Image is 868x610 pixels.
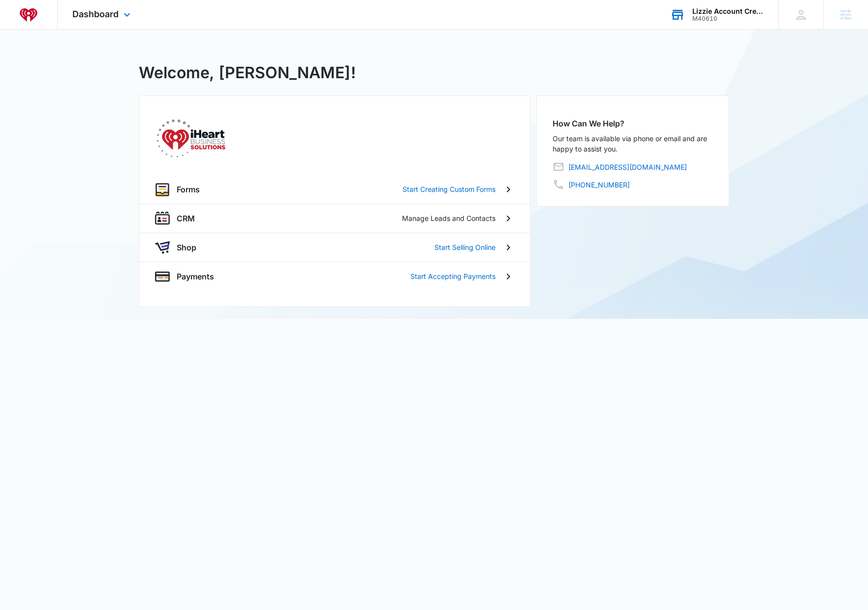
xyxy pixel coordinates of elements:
[553,133,713,154] p: Our team is available via phone or email and are happy to assist you.
[20,6,37,24] img: iHeartBusiness Solutions
[692,7,764,15] div: account name
[177,271,214,282] p: Payments
[410,271,496,281] p: Start Accepting Payments
[72,9,119,19] span: Dashboard
[139,262,530,291] a: paymentsPaymentsStart Accepting Payments
[155,182,170,197] img: forms
[402,213,496,223] p: Manage Leads and Contacts
[139,175,530,204] a: formsFormsStart Creating Custom Forms
[403,184,496,194] p: Start Creating Custom Forms
[139,233,530,262] a: shopAppShopStart Selling Online
[139,204,530,233] a: crmCRMManage Leads and Contacts
[155,240,170,255] img: shopApp
[177,213,195,224] p: CRM
[692,15,764,22] div: account id
[568,162,687,172] a: [EMAIL_ADDRESS][DOMAIN_NAME]
[155,211,170,226] img: crm
[177,242,196,253] p: Shop
[155,269,170,284] img: payments
[177,183,200,195] p: Forms
[434,242,496,252] p: Start Selling Online
[155,118,229,159] img: iHeartBusiness Solutions
[553,118,713,129] h2: How Can We Help?
[568,180,630,190] a: [PHONE_NUMBER]
[139,61,356,85] h1: Welcome, [PERSON_NAME]!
